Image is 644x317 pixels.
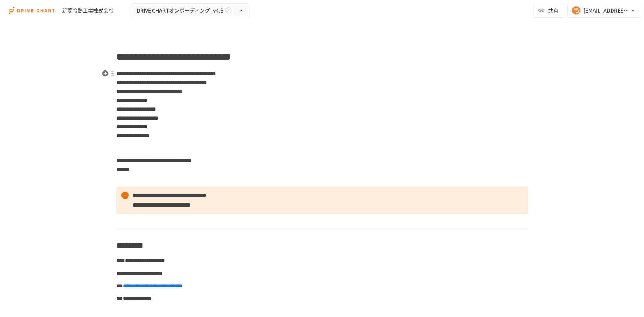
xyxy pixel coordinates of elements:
[137,6,223,15] span: DRIVE CHARTオンボーディング_v4.6
[132,3,250,18] button: DRIVE CHARTオンボーディング_v4.6
[567,3,641,18] button: [EMAIL_ADDRESS][DOMAIN_NAME]
[9,4,56,16] img: i9VDDS9JuLRLX3JIUyK59LcYp6Y9cayLPHs4hOxMB9W
[533,3,564,18] button: 共有
[62,7,114,14] div: 新菱冷熱工業株式会社
[548,6,558,14] span: 共有
[583,6,629,15] div: [EMAIL_ADDRESS][DOMAIN_NAME]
